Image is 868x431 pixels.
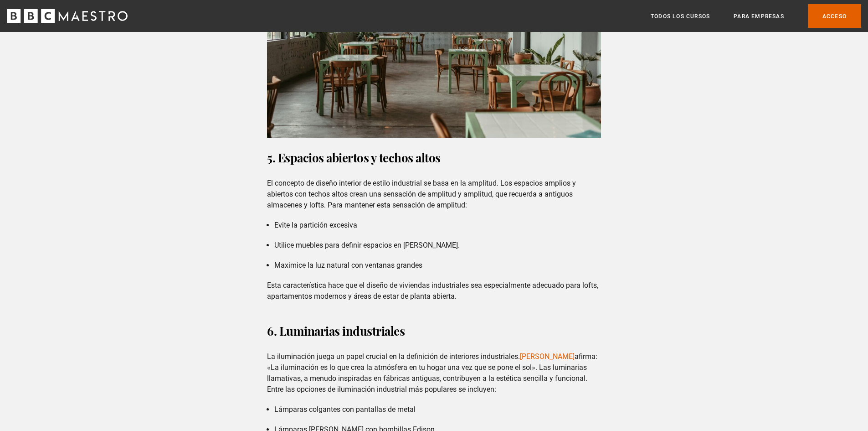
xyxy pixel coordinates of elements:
[651,4,861,27] nav: Primario
[651,13,710,20] font: Todos los cursos
[267,352,520,361] font: La iluminación juega un papel crucial en la definición de interiores industriales.
[822,13,847,20] font: Acceso
[274,241,460,249] font: Utilice muebles para definir espacios en [PERSON_NAME].
[267,323,405,339] font: 6. Luminarias industriales
[651,12,710,21] a: Todos los cursos
[267,150,441,166] font: 5. Espacios abiertos y techos altos
[7,9,128,23] svg: Maestro de la BBC
[267,179,576,209] font: El concepto de diseño interior de estilo industrial se basa en la amplitud. Los espacios amplios ...
[808,4,861,27] a: Acceso
[267,281,598,301] font: Esta característica hace que el diseño de viviendas industriales sea especialmente adecuado para ...
[734,13,784,20] font: Para empresas
[520,352,575,361] a: [PERSON_NAME]
[734,12,784,21] a: Para empresas
[274,221,357,229] font: Evite la partición excesiva
[274,261,422,270] font: Maximice la luz natural con ventanas grandes
[274,405,416,414] font: Lámparas colgantes con pantallas de metal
